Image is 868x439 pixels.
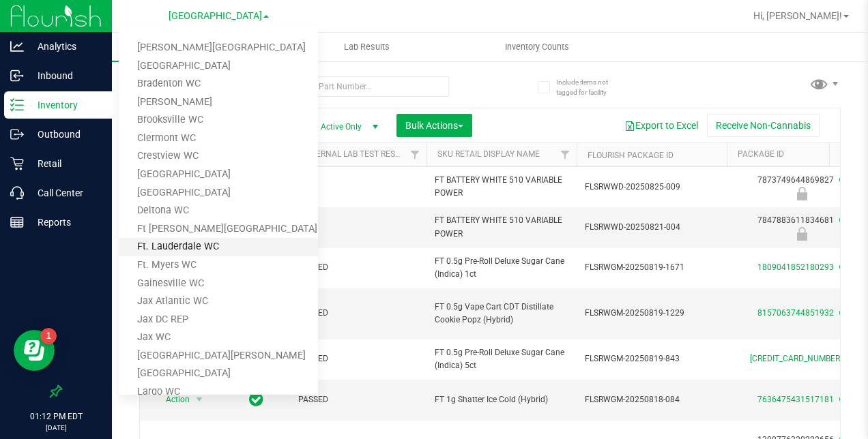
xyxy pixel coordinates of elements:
a: Inventory Counts [452,33,622,61]
a: Bradenton WC [119,75,318,93]
p: Call Center [24,185,106,201]
span: FLSRWGM-20250819-1229 [585,307,719,320]
span: PASSED [298,307,418,320]
span: Lab Results [325,41,408,53]
p: Outbound [24,126,106,142]
span: FLSRWWD-20250821-004 [585,221,719,234]
a: Lab Results [282,33,452,61]
button: Receive Non-Cannabis [707,114,820,137]
span: FT BATTERY WHITE 510 VARIABLE POWER [435,214,568,240]
button: Bulk Actions [396,114,472,137]
a: Clermont WC [119,130,318,148]
span: PASSED [298,261,418,274]
span: FT 1g Shatter Ice Cold (Hybrid) [435,393,568,406]
span: FLSRWWD-20250825-009 [585,181,719,194]
inline-svg: Inbound [10,69,24,82]
a: Jax DC REP [119,311,318,329]
span: [GEOGRAPHIC_DATA] [169,10,262,22]
span: FLSRWGM-20250819-843 [585,352,719,365]
a: [GEOGRAPHIC_DATA][PERSON_NAME] [119,347,318,365]
inline-svg: Retail [10,157,24,170]
a: Crestview WC [119,147,318,166]
span: Sync from Compliance System [837,395,846,404]
span: PASSED [298,393,418,406]
p: Analytics [24,38,106,55]
button: Export to Excel [616,114,707,137]
a: [PERSON_NAME] [119,93,318,112]
iframe: Resource center [14,330,55,371]
a: [GEOGRAPHIC_DATA] [119,365,318,383]
iframe: Resource center unread badge [40,328,57,344]
span: FT 0.5g Pre-Roll Deluxe Sugar Cane (Indica) 1ct [435,255,568,281]
label: Pin the sidebar to full width on large screens [49,384,63,398]
a: [PERSON_NAME][GEOGRAPHIC_DATA] [119,39,318,57]
inline-svg: Analytics [10,40,24,53]
span: Bulk Actions [405,120,463,131]
p: Inventory [24,97,106,113]
span: FLSRWGM-20250819-1671 [585,261,719,274]
span: FT 0.5g Vape Cart CDT Distillate Cookie Popz (Hybrid) [435,301,568,327]
inline-svg: Reports [10,215,24,229]
p: Inbound [24,67,106,84]
p: [DATE] [6,423,106,433]
span: Action [154,390,190,409]
span: Sync from Compliance System [837,262,846,272]
a: 1809041852180293 [757,262,834,272]
p: Retail [24,155,106,172]
span: Inventory [112,41,282,53]
p: 01:12 PM EDT [6,410,106,423]
span: Include items not tagged for facility [556,77,624,97]
a: Ft. Myers WC [119,256,318,275]
span: FT 0.5g Pre-Roll Deluxe Sugar Cane (Indica) 5ct [435,346,568,372]
a: Filter [554,143,577,166]
a: Ft [PERSON_NAME][GEOGRAPHIC_DATA] [119,220,318,239]
span: Inventory Counts [487,41,588,53]
a: 7636475431517181 [757,395,834,404]
a: [GEOGRAPHIC_DATA] [119,57,318,76]
inline-svg: Outbound [10,127,24,141]
a: [CREDIT_CARD_NUMBER] [750,354,842,363]
a: Ft. Lauderdale WC [119,238,318,256]
span: FLSRWGM-20250818-084 [585,393,719,406]
a: [GEOGRAPHIC_DATA] [119,184,318,202]
a: Jax Atlantic WC [119,292,318,311]
a: Sku Retail Display Name [437,149,540,159]
span: In Sync [249,390,263,409]
p: Reports [24,214,106,230]
a: Gainesville WC [119,275,318,293]
a: Deltona WC [119,202,318,220]
a: 8157063744851932 [757,308,834,318]
span: Sync from Compliance System [837,308,846,318]
a: Inventory [112,33,282,61]
span: select [191,390,208,409]
span: Sync from Compliance System [837,175,846,185]
span: PASSED [298,352,418,365]
a: Brooksville WC [119,111,318,130]
a: External Lab Test Result [301,149,408,159]
span: FT BATTERY WHITE 510 VARIABLE POWER [435,174,568,200]
a: Filter [404,143,426,166]
inline-svg: Inventory [10,98,24,112]
a: Jax WC [119,329,318,347]
a: [GEOGRAPHIC_DATA] [119,166,318,184]
a: Package ID [738,149,784,159]
a: Flourish Package ID [588,151,674,160]
a: Largo WC [119,383,318,402]
span: Sync from Compliance System [837,215,846,225]
span: Hi, [PERSON_NAME]! [753,10,842,21]
inline-svg: Call Center [10,186,24,200]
